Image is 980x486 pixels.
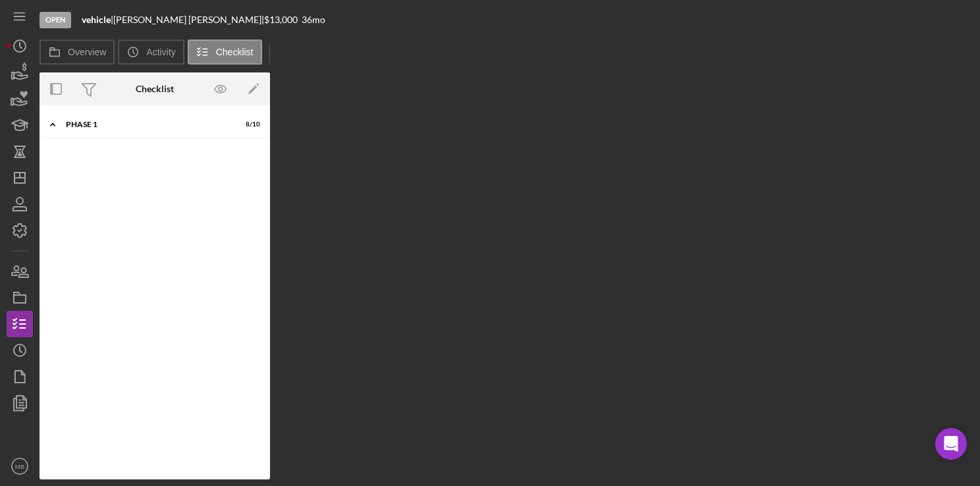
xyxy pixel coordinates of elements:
[146,47,175,57] label: Activity
[302,14,325,25] div: 36 mo
[40,40,115,65] button: Overview
[40,12,71,28] div: Open
[136,84,174,94] div: Checklist
[118,40,184,65] button: Activity
[216,47,254,57] label: Checklist
[7,453,33,479] button: MB
[113,14,264,25] div: [PERSON_NAME] [PERSON_NAME] |
[66,121,227,128] div: Phase 1
[188,40,262,65] button: Checklist
[264,14,298,25] span: $13,000
[82,14,113,25] div: |
[935,428,967,460] div: Open Intercom Messenger
[15,463,24,470] text: MB
[82,14,111,25] b: vehicle
[236,121,260,128] div: 8 / 10
[68,47,106,57] label: Overview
